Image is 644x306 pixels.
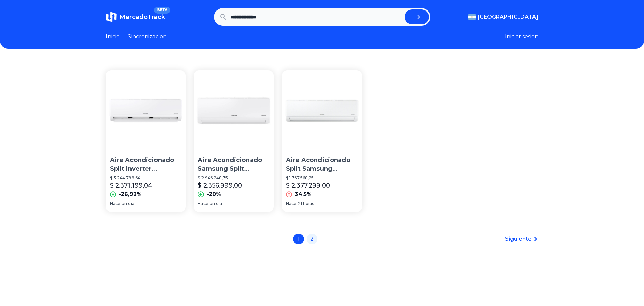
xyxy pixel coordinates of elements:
[106,12,117,22] img: MercadoTrack
[110,156,182,173] p: Aire Acondicionado Split Inverter Frío/calor Samsung Ar24bsh
[505,235,539,243] a: Siguiente
[295,190,312,198] p: 34,5%
[110,175,182,181] p: $ 3.244.798,64
[282,70,362,151] img: Aire Acondicionado Split Samsung Ar24bsh Inverter 5800w
[282,70,362,212] a: Aire Acondicionado Split Samsung Ar24bsh Inverter 5800wAire Acondicionado Split Samsung Ar24bsh I...
[307,234,317,244] a: 2
[110,181,152,190] p: $ 2.371.199,04
[478,13,539,21] span: [GEOGRAPHIC_DATA]
[210,201,222,206] span: un día
[106,12,165,22] a: MercadoTrackBETA
[106,70,186,212] a: Aire Acondicionado Split Inverter Frío/calor Samsung Ar24bshAire Acondicionado Split Inverter Frí...
[122,201,134,206] span: un día
[154,7,170,14] span: BETA
[194,70,274,212] a: Aire Acondicionado Samsung Split Inverter Frío/calor Ar24bshAire Acondicionado Samsung Split Inve...
[198,181,242,190] p: $ 2.356.999,00
[110,201,120,206] span: Hace
[198,156,270,173] p: Aire Acondicionado Samsung Split Inverter Frío/calor Ar24bsh
[468,13,539,21] button: [GEOGRAPHIC_DATA]
[128,32,167,41] a: Sincronizacion
[119,190,142,198] p: -26,92%
[298,201,314,206] span: 21 horas
[505,235,532,243] span: Siguiente
[286,175,358,181] p: $ 1.767.568,25
[198,175,270,181] p: $ 2.946.248,75
[106,32,120,41] a: Inicio
[207,190,221,198] p: -20%
[286,181,330,190] p: $ 2.377.299,00
[194,70,274,151] img: Aire Acondicionado Samsung Split Inverter Frío/calor Ar24bsh
[505,32,539,41] button: Iniciar sesion
[106,70,186,151] img: Aire Acondicionado Split Inverter Frío/calor Samsung Ar24bsh
[198,201,208,206] span: Hace
[286,156,358,173] p: Aire Acondicionado Split Samsung Ar24bsh Inverter 5800w
[286,201,296,206] span: Hace
[119,13,165,21] span: MercadoTrack
[468,14,476,20] img: Argentina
